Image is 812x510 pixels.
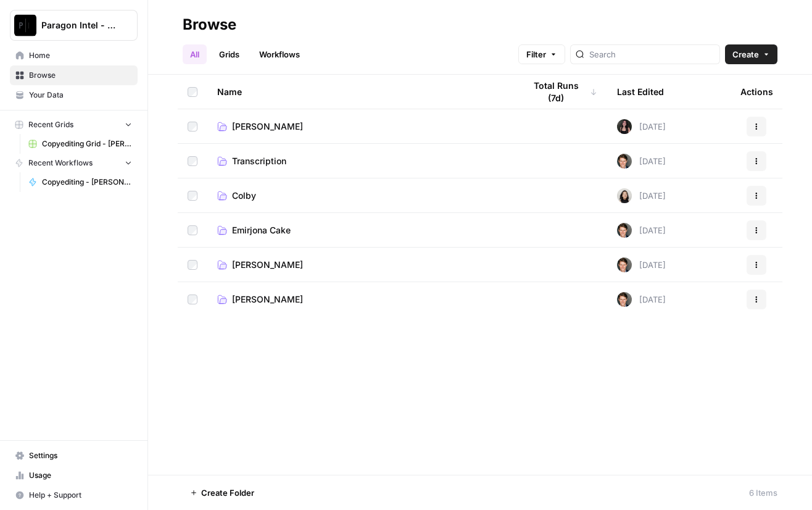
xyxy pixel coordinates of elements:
a: Copyediting - [PERSON_NAME] [23,172,138,192]
div: Actions [740,75,773,109]
div: [DATE] [617,257,666,272]
a: [PERSON_NAME] [217,120,505,133]
img: qw00ik6ez51o8uf7vgx83yxyzow9 [617,154,632,169]
button: Help + Support [10,485,138,505]
div: Last Edited [617,75,664,109]
div: [DATE] [617,119,666,134]
span: Browse [29,70,132,81]
span: Copyediting Grid - [PERSON_NAME] [42,138,132,149]
input: Search [589,48,715,61]
span: Usage [29,470,132,481]
a: Browse [10,65,138,85]
span: Create Folder [201,487,254,499]
button: Workspace: Paragon Intel - Copyediting [10,10,138,41]
span: Create [732,48,759,61]
div: 6 Items [749,487,777,499]
span: Recent Workflows [28,157,93,169]
a: Home [10,46,138,65]
a: [PERSON_NAME] [217,259,505,271]
a: Colby [217,190,505,202]
div: [DATE] [617,188,666,203]
a: All [183,44,207,64]
div: Name [217,75,505,109]
div: Total Runs (7d) [524,75,597,109]
a: Transcription [217,155,505,167]
button: Create [725,44,777,64]
span: [PERSON_NAME] [232,259,303,271]
div: [DATE] [617,223,666,238]
a: Your Data [10,85,138,105]
button: Create Folder [183,483,262,503]
span: Recent Grids [28,119,73,130]
img: qw00ik6ez51o8uf7vgx83yxyzow9 [617,292,632,307]
a: Workflows [252,44,307,64]
button: Recent Grids [10,115,138,134]
span: Emirjona Cake [232,224,291,236]
a: Settings [10,446,138,466]
span: Settings [29,450,132,461]
span: Help + Support [29,490,132,501]
span: Colby [232,190,256,202]
span: Home [29,50,132,61]
a: Copyediting Grid - [PERSON_NAME] [23,134,138,154]
a: Grids [212,44,247,64]
img: 5nlru5lqams5xbrbfyykk2kep4hl [617,119,632,134]
span: Your Data [29,90,132,101]
a: Usage [10,466,138,485]
span: [PERSON_NAME] [232,293,303,306]
span: Copyediting - [PERSON_NAME] [42,177,132,188]
span: [PERSON_NAME] [232,120,303,133]
div: Browse [183,15,236,35]
span: Transcription [232,155,286,167]
a: [PERSON_NAME] [217,293,505,306]
img: t5ef5oef8zpw1w4g2xghobes91mw [617,188,632,203]
img: Paragon Intel - Copyediting Logo [14,14,36,36]
button: Recent Workflows [10,154,138,172]
img: qw00ik6ez51o8uf7vgx83yxyzow9 [617,223,632,238]
button: Filter [518,44,565,64]
div: [DATE] [617,292,666,307]
span: Filter [526,48,546,61]
img: qw00ik6ez51o8uf7vgx83yxyzow9 [617,257,632,272]
span: Paragon Intel - Copyediting [41,19,116,31]
div: [DATE] [617,154,666,169]
a: Emirjona Cake [217,224,505,236]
